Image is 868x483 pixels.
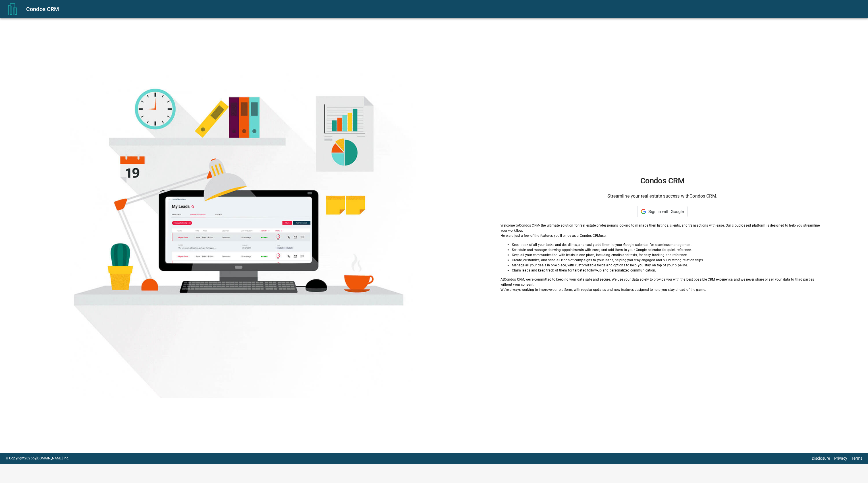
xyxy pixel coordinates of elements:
p: Claim leads and keep track of them for targeted follow-up and personalized communication. [512,268,825,273]
p: Schedule and manage showing appointments with ease, and add them to your Google calendar for quic... [512,247,825,252]
p: We're always working to improve our platform, with regular updates and new features designed to h... [501,287,825,292]
p: Keep all your communication with leads in one place, including emails and texts, for easy trackin... [512,252,825,258]
p: Here are just a few of the features you'll enjoy as a Condos CRM user: [501,233,825,238]
p: Manage all your deals in one place, with customizable fields and options to help you stay on top ... [512,263,825,268]
a: Privacy [834,456,847,461]
a: Disclosure [812,456,830,461]
div: Sign in with Google [637,206,688,217]
div: Condos CRM [26,5,861,14]
a: [DOMAIN_NAME] Inc. [36,456,69,460]
a: Terms [852,456,862,461]
p: Welcome to Condos CRM - the ultimate solution for real estate professionals looking to manage the... [501,223,825,233]
p: Keep track of all your tasks and deadlines, and easily add them to your Google calendar for seaml... [512,242,825,247]
h6: Streamline your real estate success with Condos CRM . [501,192,825,200]
h1: Condos CRM [501,176,825,185]
p: Create, customize, and send all kinds of campaigns to your leads, helping you stay engaged and bu... [512,258,825,263]
span: Sign in with Google [648,209,684,214]
p: At Condos CRM , we're committed to keeping your data safe and secure. We use your data solely to ... [501,277,825,287]
p: © Copyright 2025 by [6,456,69,461]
